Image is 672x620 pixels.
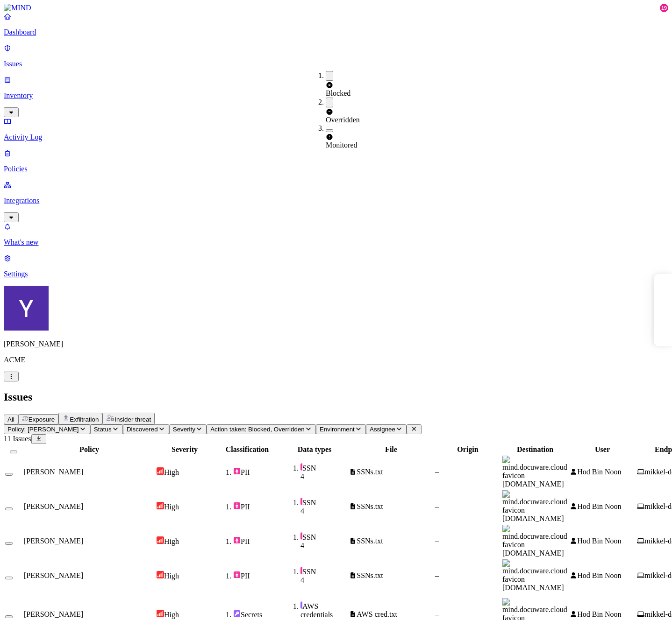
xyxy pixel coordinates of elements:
[5,507,13,510] button: Select row
[502,456,568,480] img: mind.docuware.cloud favicon
[357,571,383,579] span: SSNs.txt
[300,601,302,609] img: secret-line
[502,549,564,557] span: [DOMAIN_NAME]
[4,165,668,173] p: Policies
[24,571,83,579] span: [PERSON_NAME]
[326,141,357,149] span: Monitored
[157,610,164,617] img: severity-high
[127,426,158,433] span: Discovered
[300,567,302,574] img: pii-line
[357,502,383,510] span: SSNs.txt
[4,254,668,278] a: Settings
[357,468,383,476] span: SSNs.txt
[164,468,179,476] span: High
[435,445,500,454] div: Origin
[4,76,668,116] a: Inventory
[300,463,347,472] div: SSN
[570,445,635,454] div: User
[577,537,621,545] span: Hod Bin Noon
[435,571,439,579] span: –
[4,12,668,36] a: Dashboard
[24,610,83,618] span: [PERSON_NAME]
[4,340,668,348] p: [PERSON_NAME]
[4,117,668,141] a: Activity Log
[4,435,31,443] span: 11 Issues
[502,584,564,592] span: [DOMAIN_NAME]
[349,445,433,454] div: File
[24,502,83,510] span: [PERSON_NAME]
[502,525,568,549] img: mind.docuware.cloud favicon
[4,356,668,364] p: ACME
[4,238,668,247] p: What's new
[435,502,439,510] span: –
[4,181,668,221] a: Integrations
[233,502,280,511] div: PII
[114,416,151,423] span: Insider threat
[233,467,280,477] div: PII
[660,4,668,12] div: 19
[164,503,179,511] span: High
[233,536,241,544] img: pii
[164,537,179,545] span: High
[210,426,305,433] span: Action taken: Blocked, Overridden
[320,426,355,433] span: Environment
[577,502,621,510] span: Hod Bin Noon
[214,445,280,454] div: Classification
[282,445,347,454] div: Data types
[4,60,668,68] p: Issues
[300,463,302,471] img: pii-line
[157,502,164,509] img: severity-high
[5,615,13,618] button: Select row
[4,4,31,12] img: MIND
[4,391,668,403] h2: Issues
[300,507,347,515] div: 4
[4,133,668,141] p: Activity Log
[300,542,347,550] div: 4
[326,89,350,97] span: Blocked
[300,576,347,585] div: 4
[435,537,439,545] span: –
[502,445,568,454] div: Destination
[233,571,241,578] img: pii
[10,451,17,453] button: Select all
[326,116,360,124] span: Overridden
[70,416,99,423] span: Exfiltration
[233,610,241,617] img: secret
[357,610,397,618] span: AWS cred.txt
[502,490,568,514] img: mind.docuware.cloud favicon
[157,536,164,544] img: severity-high
[157,467,164,475] img: severity-high
[5,542,13,545] button: Select row
[233,536,280,546] div: PII
[577,610,621,618] span: Hod Bin Noon
[4,4,668,12] a: MIND
[173,426,195,433] span: Severity
[164,572,179,580] span: High
[357,537,383,545] span: SSNs.txt
[4,44,668,68] a: Issues
[435,468,439,476] span: –
[300,567,347,576] div: SSN
[233,467,241,475] img: pii
[164,611,179,619] span: High
[24,537,83,545] span: [PERSON_NAME]
[577,571,621,579] span: Hod Bin Noon
[300,532,302,540] img: pii-line
[300,601,347,619] div: AWS credentials
[502,514,564,522] span: [DOMAIN_NAME]
[24,468,83,476] span: [PERSON_NAME]
[233,571,280,580] div: PII
[300,472,347,481] div: 4
[4,149,668,173] a: Policies
[5,473,13,476] button: Select row
[7,416,14,423] span: All
[4,28,668,36] p: Dashboard
[157,571,164,578] img: severity-high
[300,498,347,507] div: SSN
[94,426,112,433] span: Status
[4,286,49,331] img: Yana Orhov
[233,502,241,509] img: pii
[502,559,568,584] img: mind.docuware.cloud favicon
[24,445,155,454] div: Policy
[300,532,347,542] div: SSN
